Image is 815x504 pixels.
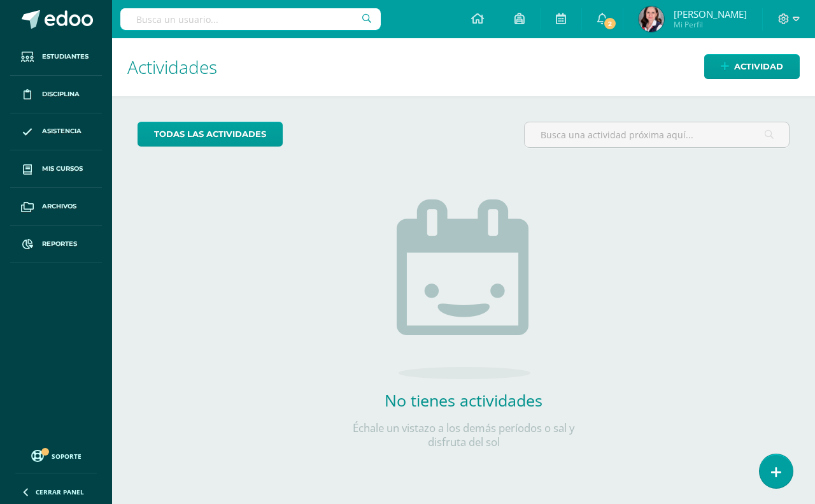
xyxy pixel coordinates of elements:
span: Mi Perfil [674,19,747,30]
span: Archivos [42,201,76,212]
span: Reportes [42,239,77,249]
span: 2 [602,17,616,31]
span: Mis cursos [42,164,83,174]
input: Busca un usuario... [120,8,380,30]
input: Busca una actividad próxima aquí... [525,122,789,147]
span: Cerrar panel [36,487,84,496]
a: todas las Actividades [138,122,283,147]
img: 03ff0526453eeaa6c283339c1e1f4035.png [639,6,664,32]
img: no_activities.png [397,199,530,379]
span: [PERSON_NAME] [674,8,747,20]
p: Échale un vistazo a los demás períodos o sal y disfruta del sol [336,421,591,449]
span: Soporte [52,452,81,461]
a: Disciplina [10,76,102,113]
span: Asistencia [42,126,81,136]
a: Actividad [704,54,800,79]
a: Estudiantes [10,38,102,76]
a: Archivos [10,188,102,226]
span: Disciplina [42,89,80,99]
a: Asistencia [10,113,102,151]
a: Reportes [10,226,102,263]
span: Estudiantes [42,52,89,62]
a: Mis cursos [10,150,102,188]
span: Actividad [734,55,783,78]
h2: No tienes actividades [336,389,591,411]
h1: Actividades [127,38,800,96]
a: Soporte [15,447,97,464]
